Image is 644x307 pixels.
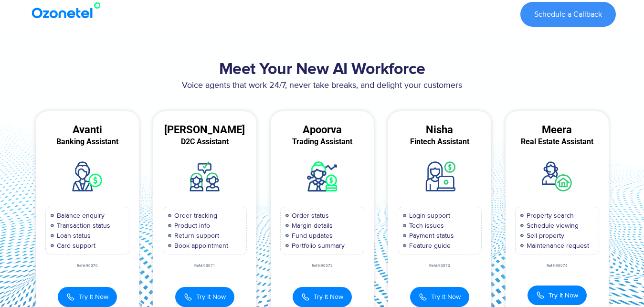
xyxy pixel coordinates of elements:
span: Book appointment [172,241,228,251]
div: Nisha [388,126,491,134]
div: Trading Assistant [271,138,374,146]
button: Try It Now [528,286,587,305]
span: Try It Now [196,292,226,302]
p: Voice agents that work 24/7, never take breaks, and delight your customers [29,79,616,92]
div: Fintech Assistant [388,138,491,146]
div: D2C Assistant [153,138,256,146]
span: Try It Now [549,290,578,300]
span: Tech issues [407,221,444,231]
span: Card support [54,241,95,251]
img: Call Icon [419,292,427,302]
span: Balance enquiry [54,211,105,221]
button: Try It Now [58,287,117,307]
span: Return support [172,231,219,241]
span: Try It Now [79,292,108,302]
span: Transaction status [54,221,110,231]
button: Try It Now [175,287,234,307]
div: Meera [506,126,609,134]
span: Portfolio summary [289,241,345,251]
a: Schedule a Callback [520,2,616,27]
div: Ref#:90071 [153,264,256,268]
span: Fund updates [289,231,333,241]
div: Apoorva [271,126,374,134]
div: [PERSON_NAME] [153,126,256,134]
span: Loan status [54,231,91,241]
button: Try It Now [293,287,352,307]
img: Call Icon [184,292,192,302]
h2: Meet Your New AI Workforce [29,60,616,79]
span: Schedule viewing [524,221,579,231]
span: Feature guide [407,241,451,251]
span: Try It Now [314,292,343,302]
span: Margin details [289,221,333,231]
div: Ref#:90072 [271,264,374,268]
img: Call Icon [536,291,545,299]
img: Call Icon [301,292,310,302]
span: Payment status [407,231,454,241]
span: Property search [524,211,574,221]
div: Avanti [36,126,139,134]
span: Order status [289,211,329,221]
div: Real Estate Assistant [506,138,609,146]
button: Try It Now [410,287,469,307]
span: Product info [172,221,210,231]
span: Login support [407,211,450,221]
span: Order tracking [172,211,217,221]
div: Ref#:90074 [506,264,609,268]
span: Schedule a Callback [534,11,602,18]
span: Try It Now [431,292,461,302]
div: Ref#:90073 [388,264,491,268]
div: Ref#:90070 [36,264,139,268]
div: Banking Assistant [36,138,139,146]
span: Maintenance request [524,241,589,251]
span: Sell property [524,231,564,241]
img: Call Icon [66,292,75,302]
